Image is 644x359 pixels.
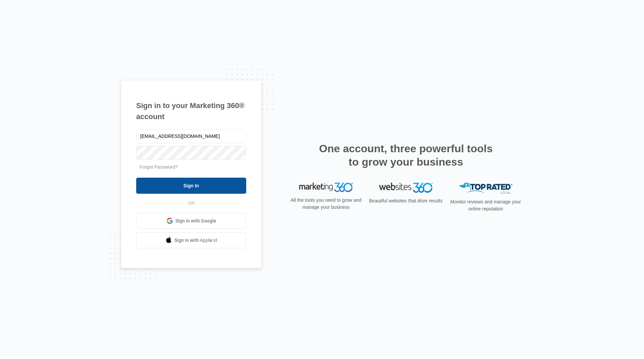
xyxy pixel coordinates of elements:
h2: One account, three powerful tools to grow your business [317,142,495,169]
span: OR [183,200,200,207]
input: Email [136,129,246,143]
input: Sign In [136,178,246,194]
a: Sign in with Apple Id [136,232,246,248]
img: Websites 360 [379,183,433,192]
span: Sign in with Apple Id [174,237,217,244]
img: Top Rated Local [459,183,513,194]
h1: Sign in to your Marketing 360® account [136,100,246,122]
a: Sign in with Google [136,213,246,229]
span: Sign in with Google [175,217,216,225]
p: All the tools you need to grow and manage your business [288,197,364,211]
p: Monitor reviews and manage your online reputation [448,198,523,212]
img: Marketing 360 [299,183,353,192]
a: Forgot Password? [140,164,178,170]
p: Beautiful websites that drive results [368,197,443,204]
